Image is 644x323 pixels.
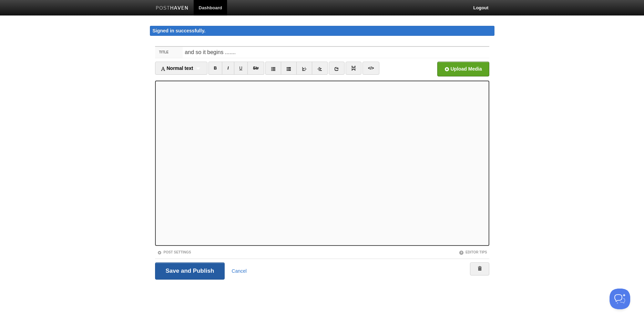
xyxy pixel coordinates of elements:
[459,250,487,254] a: Editor Tips
[610,289,630,309] iframe: Help Scout Beacon - Open
[222,62,234,75] a: I
[161,65,193,71] span: Normal text
[234,62,248,75] a: U
[351,66,356,71] img: pagebreak-icon.png
[157,250,191,254] a: Post Settings
[156,6,188,11] img: Posthaven-bar
[362,62,379,75] a: </>
[155,47,183,58] label: Title
[155,262,225,280] input: Save and Publish
[208,62,223,75] a: B
[150,26,494,36] div: Signed in successfully.
[253,66,259,71] del: Str
[247,62,264,75] a: Str
[232,268,247,274] a: Cancel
